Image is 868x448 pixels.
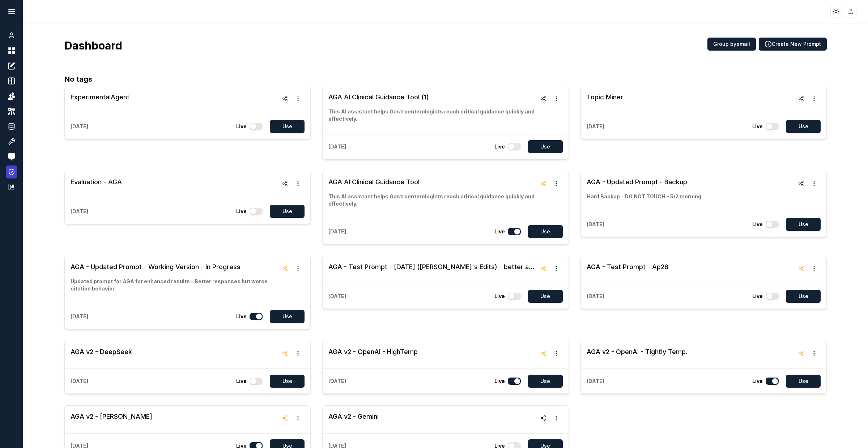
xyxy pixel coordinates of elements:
a: AGA - Test Prompt - Ap28 [587,262,668,278]
h3: AGA AI Clinical Guidance Tool [328,177,536,187]
h3: Dashboard [64,39,122,52]
p: [DATE] [328,293,346,300]
a: AGA - Updated Prompt - BackupHard Backup - DO NOT TOUCH - 5/2 morning [587,177,701,206]
a: Use [524,140,563,153]
p: Live [494,378,505,385]
button: Use [786,375,821,388]
p: Live [494,293,505,300]
p: [DATE] [71,378,88,385]
p: Live [236,313,247,320]
button: Group byemail [707,38,756,51]
a: Evaluation - AGA [71,177,122,193]
h3: AGA AI Clinical Guidance Tool (1) [328,92,536,102]
p: Live [494,228,505,235]
p: [DATE] [328,378,346,385]
button: Use [528,375,563,388]
a: Use [265,205,305,218]
p: Hard Backup - DO NOT TOUCH - 5/2 morning [587,193,701,200]
h3: AGA v2 - DeepSeek [71,347,132,357]
a: Use [524,290,563,303]
button: Use [528,225,563,238]
h3: AGA v2 - OpenAI - HighTemp [328,347,418,357]
a: Use [265,375,305,388]
p: [DATE] [587,293,604,300]
p: [DATE] [71,313,88,320]
img: placeholder-user.jpg [846,6,856,17]
p: This AI assistant helps Gastroenterologists reach critical guidance quickly and effectively. [328,193,536,207]
h3: AGA v2 - OpenAI - Tightly Temp. [587,347,688,357]
h3: AGA - Updated Prompt - Working Version - In Progress [71,262,278,272]
a: Use [265,310,305,323]
h3: AGA - Test Prompt - Ap28 [587,262,668,272]
p: Live [236,123,247,130]
button: Create New Prompt [759,38,827,51]
h2: No tags [64,74,827,85]
p: [DATE] [71,123,88,130]
p: [DATE] [328,143,346,150]
a: Use [524,375,563,388]
p: [DATE] [71,208,88,215]
a: Topic Miner [587,92,623,108]
a: AGA v2 - [PERSON_NAME] [71,412,152,427]
p: Live [236,378,247,385]
p: Live [236,208,247,215]
a: Use [265,120,305,133]
a: AGA AI Clinical Guidance ToolThis AI assistant helps Gastroenterologists reach critical guidance ... [328,177,536,213]
h3: AGA - Test Prompt - [DATE] ([PERSON_NAME]'s Edits) - better at citation, a bit robot and rigid. [328,262,536,272]
button: Use [786,290,821,303]
h3: AGA v2 - [PERSON_NAME] [71,412,152,422]
a: AGA v2 - Gemini [328,412,379,427]
p: Live [752,378,763,385]
p: Live [752,123,763,130]
p: [DATE] [587,123,604,130]
a: AGA - Updated Prompt - Working Version - In ProgressUpdated prompt for AGA for enhanced results -... [71,262,278,298]
button: Use [270,375,305,388]
button: Use [786,218,821,231]
a: Use [782,120,821,133]
button: Use [786,120,821,133]
a: Use [782,375,821,388]
h3: AGA v2 - Gemini [328,412,379,422]
a: AGA v2 - DeepSeek [71,347,132,363]
a: Use [782,290,821,303]
img: feedback [8,153,15,160]
p: Live [752,221,763,228]
p: [DATE] [328,228,346,235]
h3: Topic Miner [587,92,623,102]
a: AGA v2 - OpenAI - Tightly Temp. [587,347,688,363]
p: Updated prompt for AGA for enhanced results - Better responses but worse citation behavior. [71,278,278,292]
h3: ExperimentalAgent [71,92,129,102]
a: AGA AI Clinical Guidance Tool (1)This AI assistant helps Gastroenterologists reach critical guida... [328,92,536,128]
button: Use [270,205,305,218]
a: Use [524,225,563,238]
p: Live [752,293,763,300]
button: Use [528,140,563,153]
a: ExperimentalAgent [71,92,129,108]
p: [DATE] [587,378,604,385]
p: [DATE] [587,221,604,228]
h3: Evaluation - AGA [71,177,122,187]
a: AGA v2 - OpenAI - HighTemp [328,347,418,363]
button: Use [270,310,305,323]
button: Use [270,120,305,133]
p: Live [494,143,505,150]
button: Use [528,290,563,303]
a: AGA - Test Prompt - [DATE] ([PERSON_NAME]'s Edits) - better at citation, a bit robot and rigid. [328,262,536,278]
h3: AGA - Updated Prompt - Backup [587,177,701,187]
p: This AI assistant helps Gastroenterologists reach critical guidance quickly and effectively. [328,108,536,122]
a: Use [782,218,821,231]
